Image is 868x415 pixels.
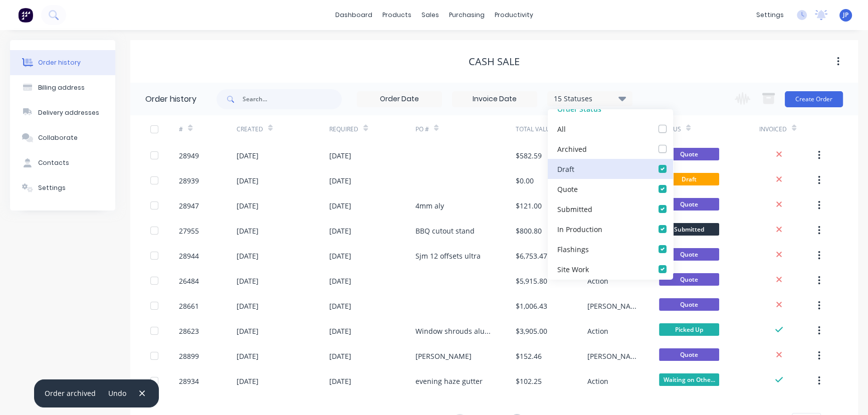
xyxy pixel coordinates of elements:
div: $3,905.00 [516,326,547,336]
button: Contacts [10,150,115,175]
button: Order history [10,50,115,75]
div: CASH SALE [469,56,520,68]
div: 28899 [179,351,199,361]
div: [DATE] [237,301,259,311]
button: Collaborate [10,125,115,150]
div: Action [587,376,608,386]
div: $6,753.47 [516,251,547,261]
div: BBQ cutout stand [415,226,475,236]
div: [DATE] [329,150,351,161]
div: [DATE] [237,200,259,211]
div: [DATE] [237,226,259,236]
div: $582.59 [516,150,542,161]
div: [DATE] [329,351,351,361]
div: Contacts [38,158,69,167]
span: Quote [659,273,719,286]
div: Collaborate [38,133,78,142]
div: [DATE] [329,175,351,186]
button: Delivery addresses [10,100,115,125]
div: [DATE] [237,150,259,161]
span: Quote [659,348,719,361]
div: PO # [415,115,516,143]
div: Order history [145,93,196,105]
div: Order archived [45,388,96,398]
div: $121.00 [516,200,542,211]
div: $5,915.80 [516,276,547,286]
span: Waiting on Othe... [659,373,719,386]
button: Undo [103,386,132,400]
div: [DATE] [237,175,259,186]
div: Invoiced [759,125,787,134]
div: evening haze gutter [415,376,483,386]
div: 15 Statuses [548,93,632,104]
div: [PERSON_NAME] [415,351,472,361]
div: PO # [415,125,429,134]
div: 27955 [179,226,199,236]
div: 26484 [179,276,199,286]
button: Create Order [785,91,843,107]
div: settings [751,8,789,23]
div: sales [416,8,444,23]
div: Site Work [557,264,589,274]
div: Submitted [557,203,592,214]
div: [PERSON_NAME] [587,351,639,361]
div: $1,006.43 [516,301,547,311]
div: 28661 [179,301,199,311]
div: Sjm 12 offsets ultra [415,251,481,261]
div: Required [329,115,415,143]
span: Draft [659,173,719,185]
div: [DATE] [237,326,259,336]
div: Status [659,115,759,143]
div: 28939 [179,175,199,186]
div: # [179,115,236,143]
button: Settings [10,175,115,200]
span: JP [843,11,848,20]
input: Search... [243,89,342,109]
div: Action [587,326,608,336]
div: Delivery addresses [38,108,99,117]
div: [DATE] [329,376,351,386]
div: Draft [557,163,574,174]
div: purchasing [444,8,490,23]
span: Quote [659,198,719,211]
div: Created [237,125,263,134]
div: Invoiced [759,115,816,143]
div: productivity [490,8,538,23]
button: Billing address [10,75,115,100]
div: [DATE] [329,326,351,336]
div: Created [237,115,330,143]
div: In Production [557,224,602,234]
div: products [377,8,416,23]
div: 28949 [179,150,199,161]
div: Settings [38,183,66,192]
div: $0.00 [516,175,534,186]
div: Order history [38,58,81,67]
span: Quote [659,148,719,160]
div: 28934 [179,376,199,386]
span: Quote [659,248,719,261]
div: [DATE] [237,376,259,386]
div: Window shrouds aluminium [415,326,496,336]
span: Quote [659,298,719,311]
div: Billing address [38,83,85,92]
div: Action [587,276,608,286]
span: Picked Up [659,323,719,336]
span: Submitted [659,223,719,236]
div: [DATE] [329,226,351,236]
div: [DATE] [329,251,351,261]
input: Order Date [357,92,442,107]
div: [DATE] [329,276,351,286]
div: $800.80 [516,226,542,236]
div: Required [329,125,358,134]
div: Archived [557,143,587,154]
input: Invoice Date [453,92,537,107]
div: Total Value [516,115,587,143]
div: All [557,123,566,134]
div: Total Value [516,125,554,134]
div: [PERSON_NAME] [587,301,639,311]
div: 28944 [179,251,199,261]
div: [DATE] [237,351,259,361]
div: $102.25 [516,376,542,386]
div: 28623 [179,326,199,336]
div: [DATE] [237,276,259,286]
